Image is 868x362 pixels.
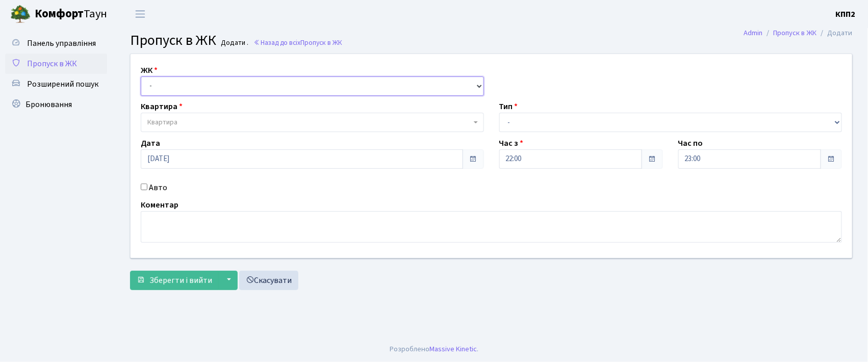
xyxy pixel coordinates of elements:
[5,74,107,94] a: Розширений пошук
[5,54,107,74] a: Пропуск в ЖК
[27,58,77,69] span: Пропуск в ЖК
[253,38,342,47] a: Назад до всіхПропуск в ЖК
[141,64,158,76] label: ЖК
[499,100,518,113] label: Тип
[149,182,167,194] label: Авто
[774,28,817,38] a: Пропуск в ЖК
[429,344,477,354] a: Massive Kinetic
[390,344,478,355] div: Розроблено .
[141,199,178,211] label: Коментар
[817,28,853,39] li: Додати
[678,137,703,149] label: Час по
[499,137,524,149] label: Час з
[127,6,153,22] button: Переключити навігацію
[300,38,342,47] span: Пропуск в ЖК
[130,30,216,50] span: Пропуск в ЖК
[130,271,219,290] button: Зберегти і вийти
[147,117,177,127] span: Квартира
[35,6,84,22] b: Комфорт
[35,6,107,23] span: Таун
[239,271,298,290] a: Скасувати
[25,99,72,110] span: Бронювання
[5,33,107,54] a: Панель управління
[836,9,856,20] b: КПП2
[141,137,160,149] label: Дата
[744,28,763,38] a: Admin
[219,39,249,47] small: Додати .
[27,79,98,90] span: Розширений пошук
[836,8,856,20] a: КПП2
[729,22,868,44] nav: breadcrumb
[149,275,212,286] span: Зберегти і вийти
[5,94,107,115] a: Бронювання
[10,4,31,24] img: logo.png
[141,100,183,113] label: Квартира
[27,38,96,49] span: Панель управління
